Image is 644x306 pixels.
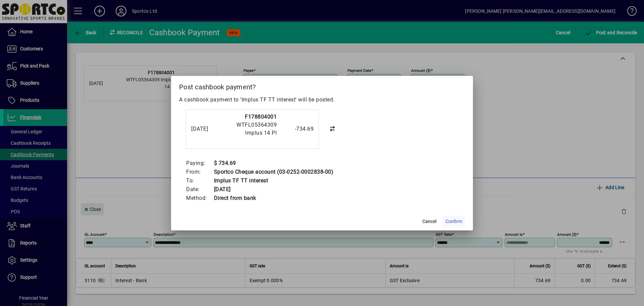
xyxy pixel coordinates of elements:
[245,114,277,120] strong: F178804001
[171,76,473,95] h2: Post cashbook payment?
[214,194,334,203] td: Direct from bank
[280,125,314,133] div: -734.69
[422,218,436,225] span: Cancel
[419,216,440,228] button: Cancel
[236,122,277,136] span: WTFL05364309 Implus 14 Pl
[214,159,334,168] td: $ 734.69
[186,159,214,168] td: Paying:
[186,176,214,185] td: To:
[445,218,462,225] span: Confirm
[214,176,334,185] td: Implus TF TT interest
[186,185,214,194] td: Date:
[191,125,218,133] div: [DATE]
[186,168,214,176] td: From:
[179,96,465,104] p: A cashbook payment to 'Implus TF TT interest' will be posted.
[214,185,334,194] td: [DATE]
[186,194,214,203] td: Method:
[443,216,465,228] button: Confirm
[214,168,334,176] td: Sportco Cheque account (03-0252-0002838-00)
